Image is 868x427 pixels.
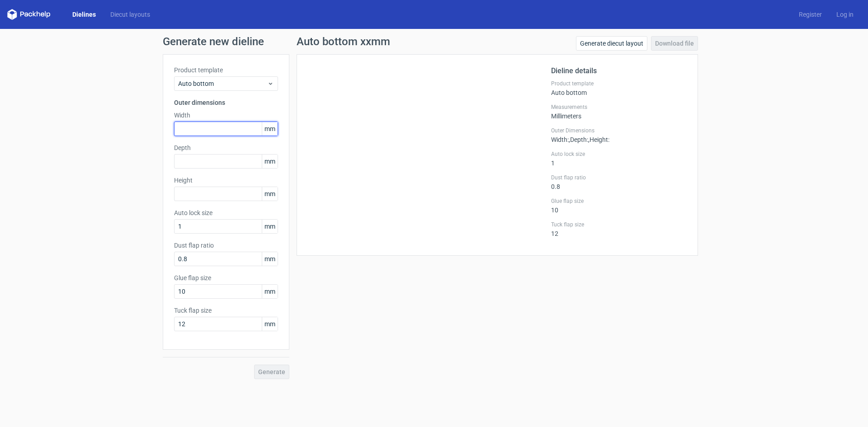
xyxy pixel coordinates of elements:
span: , Height : [588,136,609,143]
label: Product template [174,66,278,75]
a: Dielines [65,10,103,19]
div: 1 [551,150,687,167]
span: Width : [551,136,569,143]
label: Tuck flap size [174,306,278,315]
div: 10 [551,197,687,214]
label: Glue flap size [551,197,687,205]
label: Width [174,111,278,120]
label: Depth [174,143,278,152]
span: mm [262,252,278,266]
h1: Auto bottom xxmm [297,36,390,47]
a: Register [792,10,829,19]
label: Height [174,176,278,185]
label: Glue flap size [174,273,278,282]
span: mm [262,122,278,136]
div: Auto bottom [551,80,687,96]
span: mm [262,220,278,233]
h3: Outer dimensions [174,98,278,107]
label: Auto lock size [551,150,687,158]
a: Log in [829,10,861,19]
a: Diecut layouts [103,10,157,19]
span: Auto bottom [178,79,267,88]
label: Auto lock size [174,208,278,217]
div: 0.8 [551,174,687,190]
div: Millimeters [551,103,687,120]
label: Dust flap ratio [551,174,687,181]
label: Product template [551,80,687,87]
span: mm [262,155,278,168]
span: mm [262,285,278,298]
h1: Generate new dieline [163,36,705,47]
span: , Depth : [569,136,588,143]
div: 12 [551,221,687,237]
span: mm [262,187,278,201]
span: mm [262,317,278,331]
label: Tuck flap size [551,221,687,228]
label: Dust flap ratio [174,241,278,250]
a: Generate diecut layout [576,36,647,51]
label: Measurements [551,103,687,111]
label: Outer Dimensions [551,127,687,134]
h2: Dieline details [551,66,687,76]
